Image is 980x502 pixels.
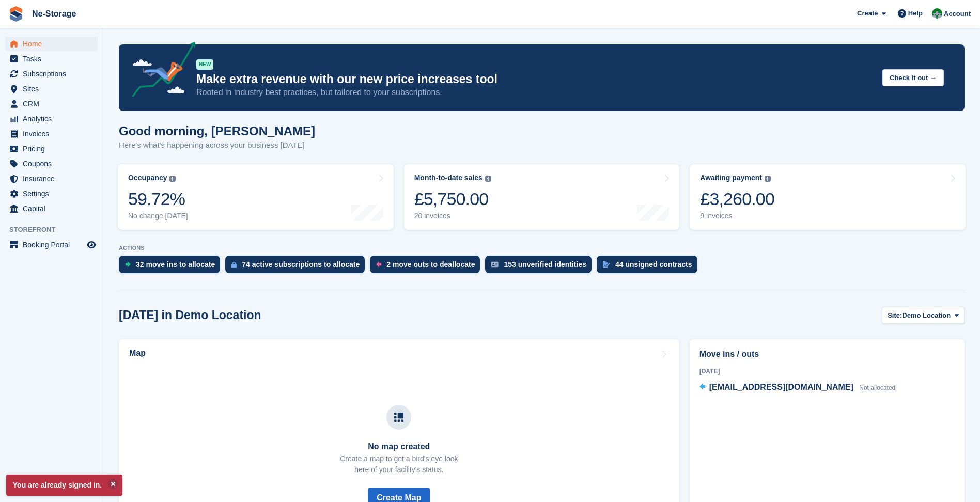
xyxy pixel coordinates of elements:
img: stora-icon-8386f47178a22dfd0bd8f6a31ec36ba5ce8667c1dd55bd0f319d3a0aa187defe.svg [8,6,24,22]
p: You are already signed in. [6,475,122,496]
span: Invoices [23,127,85,141]
img: price-adjustments-announcement-icon-8257ccfd72463d97f412b2fc003d46551f7dbcb40ab6d574587a9cd5c0d94... [123,42,196,101]
div: 59.72% [128,189,188,210]
span: Account [944,9,971,19]
img: icon-info-grey-7440780725fd019a000dd9b08b2336e03edf1995a4989e88bcd33f0948082b44.svg [485,176,491,182]
a: menu [5,97,98,111]
span: Analytics [23,112,85,126]
img: move_outs_to_deallocate_icon-f764333ba52eb49d3ac5e1228854f67142a1ed5810a6f6cc68b1a99e826820c5.svg [376,261,381,268]
div: NEW [196,59,213,70]
a: 153 unverified identities [485,256,597,278]
a: Ne-Storage [28,5,80,22]
span: Sites [23,82,85,96]
a: 74 active subscriptions to allocate [225,256,370,278]
a: Occupancy 59.72% No change [DATE] [118,164,394,230]
img: icon-info-grey-7440780725fd019a000dd9b08b2336e03edf1995a4989e88bcd33f0948082b44.svg [169,176,176,182]
span: Insurance [23,171,85,186]
a: menu [5,37,98,51]
a: menu [5,142,98,156]
span: CRM [23,97,85,111]
a: menu [5,52,98,66]
a: menu [5,186,98,201]
div: Occupancy [128,174,167,182]
h2: Map [129,349,146,358]
div: No change [DATE] [128,212,188,221]
a: [EMAIL_ADDRESS][DOMAIN_NAME] Not allocated [699,381,896,395]
p: ACTIONS [119,245,965,252]
img: contract_signature_icon-13c848040528278c33f63329250d36e43548de30e8caae1d1a13099fd9432cc5.svg [603,261,610,268]
div: Awaiting payment [700,174,762,182]
div: [DATE] [699,367,955,376]
a: menu [5,127,98,141]
a: menu [5,238,98,252]
div: Month-to-date sales [414,174,483,182]
div: 2 move outs to deallocate [386,260,475,269]
span: Demo Location [902,310,951,321]
h2: [DATE] in Demo Location [119,308,261,322]
span: Subscriptions [23,67,85,81]
h3: No map created [340,442,458,451]
a: Month-to-date sales £5,750.00 20 invoices [404,164,680,230]
div: 20 invoices [414,212,491,221]
a: 32 move ins to allocate [119,256,225,278]
h1: Good morning, [PERSON_NAME] [119,124,315,138]
div: £3,260.00 [700,189,774,210]
img: icon-info-grey-7440780725fd019a000dd9b08b2336e03edf1995a4989e88bcd33f0948082b44.svg [765,176,771,182]
button: Check it out → [882,69,944,86]
div: 74 active subscriptions to allocate [242,260,360,269]
span: Help [908,8,923,19]
a: Preview store [85,239,98,251]
p: Rooted in industry best practices, but tailored to your subscriptions. [196,87,874,98]
a: menu [5,171,98,186]
p: Create a map to get a bird's eye look here of your facility's status. [340,453,458,475]
a: menu [5,201,98,216]
a: menu [5,156,98,171]
div: 32 move ins to allocate [136,260,215,269]
button: Site: Demo Location [882,307,965,324]
a: menu [5,112,98,126]
img: Charlotte Nesbitt [932,8,942,19]
a: menu [5,67,98,81]
span: Home [23,37,85,51]
a: 2 move outs to deallocate [370,256,485,278]
div: 9 invoices [700,212,774,221]
span: Pricing [23,142,85,156]
div: £5,750.00 [414,189,491,210]
img: verify_identity-adf6edd0f0f0b5bbfe63781bf79b02c33cf7c696d77639b501bdc392416b5a36.svg [491,261,499,268]
a: 44 unsigned contracts [597,256,703,278]
a: Awaiting payment £3,260.00 9 invoices [690,164,966,230]
span: Site: [888,310,902,321]
span: Not allocated [859,384,895,391]
a: menu [5,82,98,96]
span: Booking Portal [23,238,85,252]
div: 44 unsigned contracts [615,260,692,269]
div: 153 unverified identities [504,260,586,269]
span: Create [857,8,878,19]
img: active_subscription_to_allocate_icon-d502201f5373d7db506a760aba3b589e785aa758c864c3986d89f69b8ff3... [231,261,237,268]
span: Settings [23,186,85,201]
span: Tasks [23,52,85,66]
p: Make extra revenue with our new price increases tool [196,72,874,87]
span: [EMAIL_ADDRESS][DOMAIN_NAME] [709,383,853,391]
span: Capital [23,201,85,216]
span: Coupons [23,156,85,171]
img: map-icn-33ee37083ee616e46c38cad1a60f524a97daa1e2b2c8c0bc3eb3415660979fc1.svg [394,413,403,422]
h2: Move ins / outs [699,348,955,360]
img: move_ins_to_allocate_icon-fdf77a2bb77ea45bf5b3d319d69a93e2d87916cf1d5bf7949dd705db3b84f3ca.svg [125,261,131,268]
p: Here's what's happening across your business [DATE] [119,139,315,151]
span: Storefront [9,225,103,235]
